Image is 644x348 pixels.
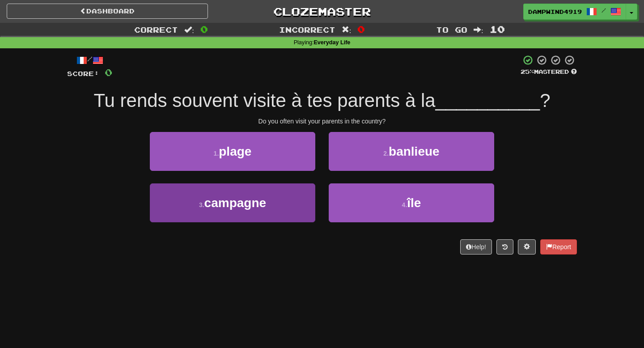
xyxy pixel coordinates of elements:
button: 3.campagne [150,183,315,222]
span: __________ [436,90,540,111]
span: ? [540,90,550,111]
span: : [184,26,194,34]
span: Correct [134,25,178,34]
button: Round history (alt+y) [496,239,513,255]
a: Clozemaster [221,4,423,19]
button: Help! [460,239,492,255]
div: Do you often visit your parents in the country? [67,117,577,126]
span: 0 [200,24,208,34]
span: île [407,196,421,210]
span: Incorrect [279,25,335,34]
a: DampWind4919 / [523,4,626,20]
button: Report [540,239,577,255]
small: 4 . [402,201,407,208]
span: Score: [67,70,99,77]
a: Dashboard [7,4,208,19]
span: campagne [204,196,267,210]
span: : [474,26,483,34]
small: 2 . [383,150,389,157]
small: 3 . [199,201,204,208]
span: To go [436,25,467,34]
button: 2.banlieue [329,132,494,171]
small: 1 . [214,150,219,157]
span: Tu rends souvent visite à tes parents à la [93,90,435,111]
button: 1.plage [150,132,315,171]
div: Mastered [521,68,577,76]
span: 25 % [521,68,534,75]
span: DampWind4919 [528,8,582,16]
span: 10 [490,24,505,34]
span: : [342,26,352,34]
strong: Everyday Life [314,39,350,46]
span: 0 [357,24,365,34]
button: 4.île [329,183,494,222]
span: plage [219,144,251,158]
span: banlieue [389,144,440,158]
span: 0 [105,67,112,78]
span: / [602,7,606,13]
div: / [67,55,112,66]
